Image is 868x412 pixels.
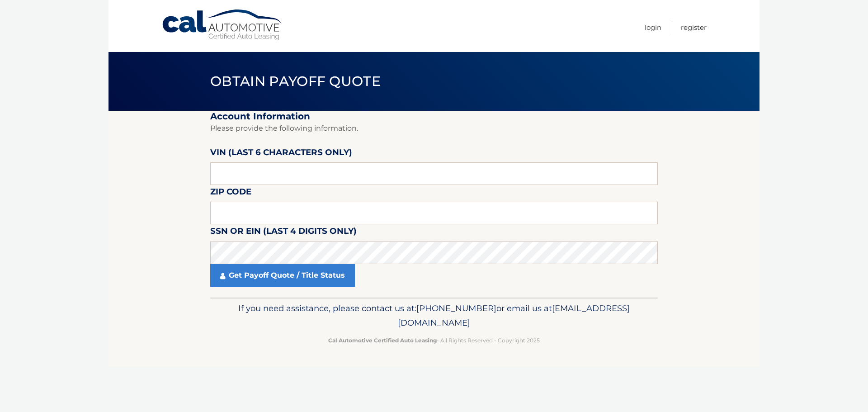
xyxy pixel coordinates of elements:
p: If you need assistance, please contact us at: or email us at [216,301,652,330]
label: SSN or EIN (last 4 digits only) [210,224,357,241]
strong: Cal Automotive Certified Auto Leasing [328,337,437,344]
a: Register [681,20,707,35]
span: [PHONE_NUMBER] [416,303,496,313]
a: Login [645,20,661,35]
a: Cal Automotive [161,9,283,41]
p: Please provide the following information. [210,122,658,135]
span: Obtain Payoff Quote [210,73,381,90]
p: - All Rights Reserved - Copyright 2025 [216,336,652,345]
label: VIN (last 6 characters only) [210,146,352,162]
label: Zip Code [210,185,251,202]
h2: Account Information [210,111,658,122]
a: Get Payoff Quote / Title Status [210,264,355,287]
